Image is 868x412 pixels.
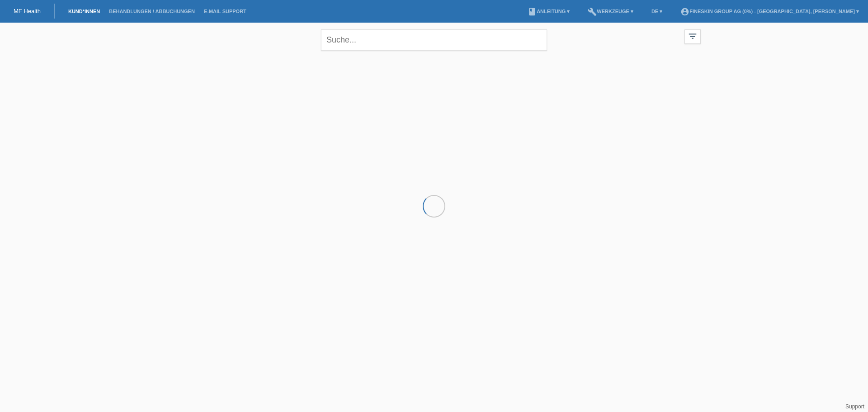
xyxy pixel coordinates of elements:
[104,9,199,14] a: Behandlungen / Abbuchungen
[680,7,689,16] i: account_circle
[676,9,863,14] a: account_circleFineSkin Group AG (0%) - [GEOGRAPHIC_DATA], [PERSON_NAME] ▾
[199,9,251,14] a: E-Mail Support
[647,9,667,14] a: DE ▾
[588,7,597,16] i: build
[321,29,547,51] input: Suche...
[688,31,698,41] i: filter_list
[583,9,638,14] a: buildWerkzeuge ▾
[14,8,41,14] a: MF Health
[523,9,574,14] a: bookAnleitung ▾
[64,9,104,14] a: Kund*innen
[528,7,537,16] i: book
[845,403,864,410] a: Support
